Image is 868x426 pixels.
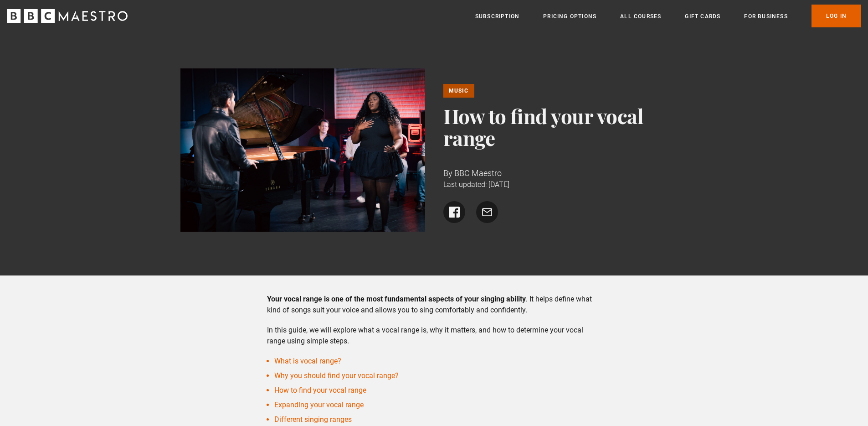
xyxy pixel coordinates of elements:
a: All Courses [620,12,661,21]
a: For business [744,12,787,21]
span: By [443,168,452,178]
a: How to find your vocal range [274,386,366,395]
p: . It helps define what kind of songs suit your voice and allows you to sing comfortably and confi... [267,294,601,316]
p: In this guide, we will explore what a vocal range is, why it matters, and how to determine your v... [267,325,601,347]
a: Expanding your vocal range [274,400,364,409]
a: Gift Cards [685,12,720,21]
a: Why you should find your vocal range? [274,371,399,380]
a: Log In [812,5,861,27]
a: Pricing Options [543,12,596,21]
h1: How to find your vocal range [443,105,688,149]
time: Last updated: [DATE] [443,180,509,189]
strong: Your vocal range is one of the most fundamental aspects of your singing ability [267,295,526,303]
a: What is vocal range? [274,357,341,365]
a: Subscription [475,12,519,21]
a: Music [443,84,474,98]
a: Different singing ranges [274,415,352,424]
nav: Primary [475,5,861,27]
span: BBC Maestro [454,168,502,178]
svg: BBC Maestro [7,9,128,23]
